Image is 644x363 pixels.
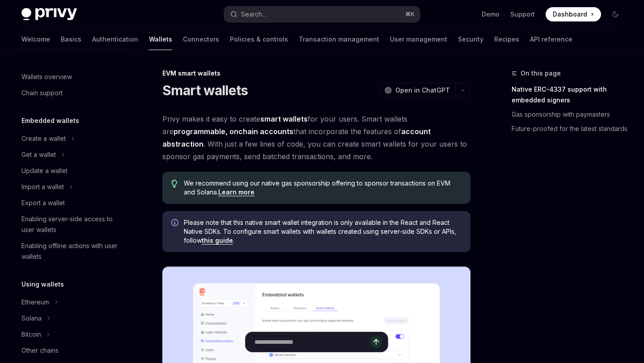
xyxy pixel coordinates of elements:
span: Privy makes it easy to create for your users. Smart wallets are that incorporate the features of ... [162,113,470,163]
div: Create a wallet [21,133,66,144]
a: Authentication [92,29,138,50]
button: Toggle Solana section [14,310,129,326]
strong: programmable, onchain accounts [174,127,293,136]
a: Policies & controls [230,29,288,50]
a: Future-proofed for the latest standards [512,122,630,136]
a: Native ERC-4337 support with embedded signers [512,82,630,107]
div: Ethereum [21,297,49,308]
button: Toggle Ethereum section [14,294,129,310]
div: Update a wallet [21,165,68,176]
button: Open search [224,6,419,22]
a: Demo [482,10,500,19]
a: this guide [202,236,233,245]
div: Other chains [21,345,59,356]
h5: Embedded wallets [21,115,79,126]
a: Export a wallet [14,195,129,211]
span: Dashboard [553,10,587,19]
img: dark logo [21,8,77,21]
a: Recipes [494,29,519,50]
span: ⌘ K [405,11,415,18]
button: Toggle Bitcoin section [14,326,129,342]
div: Bitcoin [21,329,41,340]
a: Chain support [14,85,129,101]
a: Welcome [21,29,50,50]
a: Wallets [149,29,172,50]
span: On this page [521,68,561,79]
a: Other chains [14,342,129,359]
button: Toggle Get a wallet section [14,147,129,163]
a: API reference [530,29,572,50]
button: Toggle dark mode [608,7,623,21]
span: Open in ChatGPT [395,86,450,95]
a: User management [390,29,447,50]
h5: Using wallets [21,279,64,290]
a: Basics [61,29,81,50]
input: Ask a question... [254,332,370,352]
div: Chain support [21,88,63,98]
a: Enabling offline actions with user wallets [14,238,129,265]
div: EVM smart wallets [162,69,470,78]
svg: Tip [171,180,178,188]
a: Gas sponsorship with paymasters [512,107,630,122]
a: Enabling server-side access to user wallets [14,211,129,238]
strong: smart wallets [260,114,308,123]
svg: Info [171,219,180,228]
span: Please note that this native smart wallet integration is only available in the React and React Na... [184,218,462,245]
div: Export a wallet [21,198,65,208]
span: We recommend using our native gas sponsorship offering to sponsor transactions on EVM and Solana. [184,179,462,197]
button: Send message [370,336,382,348]
div: Enabling server-side access to user wallets [21,214,123,235]
a: Connectors [183,29,219,50]
div: Search... [241,9,266,20]
div: Wallets overview [21,72,72,82]
button: Toggle Create a wallet section [14,131,129,147]
div: Solana [21,313,42,324]
div: Get a wallet [21,149,56,160]
button: Open in ChatGPT [379,83,455,98]
a: Wallets overview [14,69,129,85]
a: Update a wallet [14,163,129,179]
button: Toggle Import a wallet section [14,179,129,195]
a: Support [510,10,535,19]
a: Security [458,29,483,50]
a: Learn more [218,188,254,196]
div: Enabling offline actions with user wallets [21,241,123,262]
a: Transaction management [299,29,379,50]
div: Import a wallet [21,181,64,192]
h1: Smart wallets [162,82,248,98]
a: Dashboard [546,7,601,21]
